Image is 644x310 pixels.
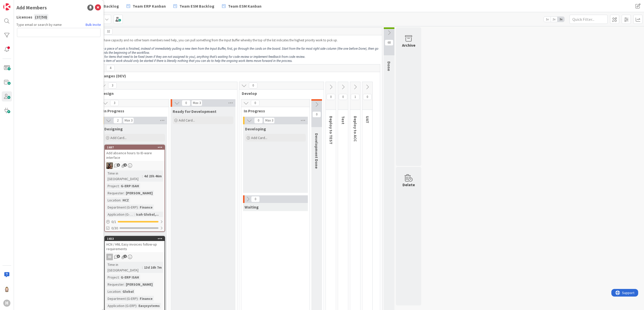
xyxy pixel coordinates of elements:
[136,303,137,308] span: :
[251,135,267,140] span: Add Card...
[133,3,166,9] span: Team ERP Kanban
[314,133,319,169] span: Development Done
[143,173,163,179] div: 4d 23h 46m
[551,17,557,22] span: 2x
[329,116,334,144] span: Deploy to TEST
[106,170,142,182] div: Time in [GEOGRAPHIC_DATA]
[244,108,303,113] span: In Progress
[385,40,393,46] span: 68
[193,102,201,104] div: Max 3
[312,111,321,117] span: 0
[119,274,119,280] span: :
[97,46,379,55] em: Once a piece of work is finished, instead of immediately pulling a new item from the Input Buffer...
[105,145,165,150] div: 1687
[339,94,347,100] span: 0
[124,2,169,11] a: Team ERP Kanban
[544,17,551,22] span: 1x
[170,2,217,11] a: Team ESM Backlog
[106,296,138,301] div: Department (G-ERP)
[117,255,120,258] span: 3
[117,163,120,167] span: 5
[125,190,154,196] div: [PERSON_NAME]
[105,254,165,260] div: ID
[16,4,47,11] div: Add Members
[16,22,62,27] span: Type email or search by name
[106,183,119,189] div: Project
[557,17,564,22] span: 3x
[119,183,119,189] span: :
[228,3,261,9] span: Team ESM Kanban
[113,117,122,124] span: 2
[97,38,379,42] p: If we have capacity and no other team members need help, you can pull something from the Input Bu...
[387,61,392,71] span: Done
[245,204,259,210] span: Waiting
[106,289,120,294] div: Location
[105,236,165,252] div: 1653HCN / HNL Easy invoices follow-up requirements
[120,197,121,203] span: :
[402,182,415,188] div: Delete
[34,14,48,20] div: ( 37 / 50 )
[104,126,123,131] span: Designing
[353,116,358,142] span: Deploy to ACC
[137,303,161,308] div: Easysystems
[125,282,154,287] div: [PERSON_NAME]
[105,162,165,169] div: VK
[104,28,113,35] span: 32
[111,226,118,231] span: 0/30
[106,162,113,169] img: VK
[106,282,124,287] div: Requester
[138,204,154,210] div: Finance
[134,212,135,217] span: :
[245,126,266,131] span: Developing
[106,274,119,280] div: Project
[3,3,10,10] img: Visit kanbanzone.com
[124,282,125,287] span: :
[138,296,138,301] span: :
[265,119,273,122] div: Max 3
[142,265,143,270] span: :
[119,183,140,189] div: G-ERP ISAH
[106,197,120,203] div: Location
[219,2,265,11] a: Team ESM Kanban
[138,296,154,301] div: Finance
[105,236,165,241] div: 1653
[179,118,195,123] span: Add Card...
[97,55,305,59] em: Look for items that need to be fixed (even if they are not assigned to you), anything that’s wait...
[104,145,165,232] a: 1687Add absence hours to ID-ware interfaceVKTime in [GEOGRAPHIC_DATA]:4d 23h 46mProject:G-ERP ISA...
[570,15,608,24] input: Quick Filter...
[106,212,134,217] div: Application (G-ERP)
[341,116,346,124] span: Test
[121,197,130,203] div: HCZ
[105,219,165,225] div: 0/1
[106,204,138,210] div: Department (G-ERP)
[99,73,374,78] span: Changes (DEV)
[101,91,231,96] span: Design
[254,117,263,124] span: 0
[351,94,359,100] span: 1
[124,190,125,196] span: :
[106,262,142,273] div: Time in [GEOGRAPHIC_DATA]
[142,173,143,179] span: :
[120,289,121,294] span: :
[365,116,370,123] span: UAT
[105,145,165,161] div: 1687Add absence hours to ID-ware interface
[124,163,127,167] span: 2
[135,212,160,217] div: Isah Global,...
[106,254,113,260] div: ID
[106,303,136,308] div: Application (G-ERP)
[327,94,335,100] span: 0
[110,135,127,140] span: Add Card...
[402,42,415,48] div: Archive
[105,241,165,252] div: HCN / HNL Easy invoices follow-up requirements
[3,285,10,292] img: Rv
[103,108,163,113] span: In Progress
[97,59,292,63] em: A new item of work should only be started if there is literally nothing that you can do to help t...
[107,146,165,149] div: 1687
[121,289,135,294] div: Global
[179,3,214,9] span: Team ESM Backlog
[182,100,190,106] span: 0
[119,274,140,280] div: G-ERP ISAH
[107,237,165,240] div: 1653
[110,100,119,106] span: 3
[251,100,259,106] span: 0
